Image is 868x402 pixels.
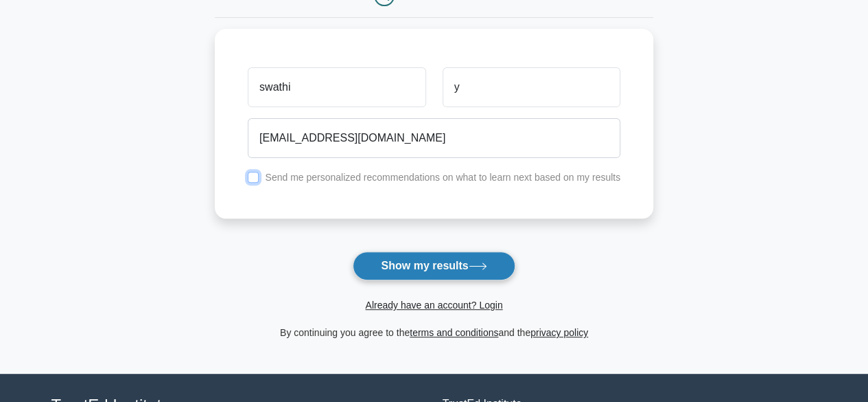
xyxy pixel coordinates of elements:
input: Email [248,118,620,158]
button: Show my results [353,252,515,280]
label: Send me personalized recommendations on what to learn next based on my results [265,172,620,183]
input: First name [248,67,425,107]
input: Last name [443,67,620,107]
a: privacy policy [530,327,588,338]
div: By continuing you agree to the and the [207,324,661,341]
a: Already have an account? Login [365,300,502,311]
a: terms and conditions [410,327,498,338]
